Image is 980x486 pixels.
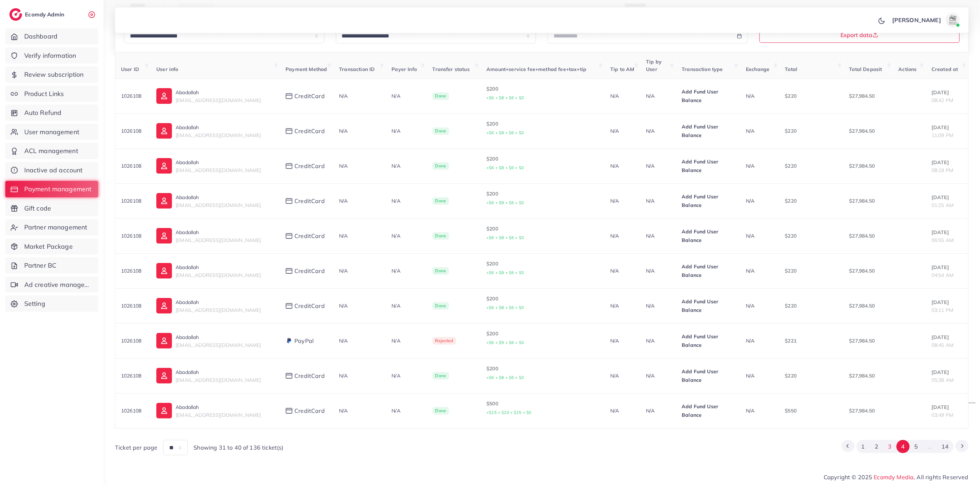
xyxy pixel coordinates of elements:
p: Add Fund User Balance [682,262,734,279]
a: Review subscription [5,66,98,83]
span: Setting [24,299,45,308]
span: N/A [746,198,754,204]
p: [DATE] [931,88,963,97]
span: Payment management [24,184,92,194]
img: payment [286,93,293,99]
span: creditCard [294,92,325,100]
span: N/A [339,93,348,99]
span: N/A [339,373,348,379]
p: N/A [392,197,421,205]
a: logoEcomdy Admin [9,8,66,21]
span: N/A [746,407,754,414]
p: Add Fund User Balance [682,402,734,419]
img: ic-user-info.36bf1079.svg [156,193,172,209]
span: [EMAIL_ADDRESS][DOMAIN_NAME] [176,202,261,208]
a: Dashboard [5,28,98,45]
h2: Ecomdy Admin [25,11,66,18]
span: [EMAIL_ADDRESS][DOMAIN_NAME] [176,167,261,173]
p: N/A [646,162,670,170]
p: [DATE] [931,123,963,132]
a: Gift code [5,200,98,217]
button: Go to previous page [842,440,855,452]
p: $220 [785,371,838,380]
a: Payment management [5,181,98,197]
p: N/A [610,197,635,205]
p: 1026108 [121,127,145,135]
p: $550 [785,406,838,415]
p: $27,984.50 [849,302,887,310]
p: $200 [486,259,599,277]
span: Verify information [24,51,76,60]
p: N/A [392,406,421,415]
img: logo [9,8,22,21]
span: Amount+service fee+method fee+tax+tip [486,66,586,72]
p: N/A [392,267,421,275]
span: Transaction ID [339,66,375,72]
img: ic-user-info.36bf1079.svg [156,158,172,174]
p: $220 [785,232,838,240]
a: Auto Refund [5,105,98,121]
span: User management [24,127,79,137]
span: creditCard [294,267,325,275]
span: N/A [339,338,348,344]
p: $220 [785,302,838,310]
p: Abadallah [176,298,261,307]
span: Total [785,66,798,72]
p: $220 [785,197,838,205]
span: Transfer status [433,66,470,72]
p: [PERSON_NAME] [892,16,941,24]
p: 1026108 [121,232,145,240]
span: Actions [899,66,917,72]
span: Done [433,127,449,135]
p: 1026108 [121,302,145,310]
p: Add Fund User Balance [682,332,734,349]
small: +$6 + $8 + $6 + $0 [486,235,524,240]
span: creditCard [294,162,325,170]
p: $220 [785,127,838,135]
p: [DATE] [931,333,963,341]
span: 04:54 AM [931,272,954,278]
span: Tip by User [646,59,662,72]
img: payment [286,233,293,239]
p: 1026108 [121,336,145,345]
span: Done [433,267,449,275]
span: [EMAIL_ADDRESS][DOMAIN_NAME] [176,132,261,138]
span: Payer Info [392,66,417,72]
span: Exchange [746,66,769,72]
p: $200 [486,85,599,102]
p: N/A [610,127,635,135]
p: $200 [486,364,599,382]
a: Partner management [5,219,98,236]
span: Partner management [24,223,87,232]
a: Inactive ad account [5,162,98,178]
span: Product Links [24,89,64,98]
a: [PERSON_NAME]avatar [888,13,963,27]
p: N/A [646,267,670,275]
p: N/A [646,406,670,415]
p: $27,984.50 [849,92,887,100]
p: $27,984.50 [849,197,887,205]
span: N/A [339,268,348,274]
p: Add Fund User Balance [682,192,734,209]
p: Abadallah [176,333,261,341]
a: Verify information [5,47,98,64]
span: User info [156,66,178,72]
p: Abadallah [176,158,261,167]
p: N/A [392,371,421,380]
span: Ad creative management [24,280,93,289]
span: [EMAIL_ADDRESS][DOMAIN_NAME] [176,342,261,348]
p: N/A [610,302,635,310]
span: Done [433,162,449,170]
small: +$6 + $8 + $6 + $0 [486,375,524,380]
img: payment [286,163,293,169]
p: N/A [610,336,635,345]
p: Add Fund User Balance [682,297,734,314]
button: Go to page 14 [937,440,954,453]
span: Total Deposit [849,66,882,72]
span: PayPal [294,337,314,345]
span: Done [433,197,449,205]
img: ic-user-info.36bf1079.svg [156,88,172,104]
span: , All rights Reserved [914,473,969,481]
span: creditCard [294,127,325,135]
img: avatar [946,13,960,27]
